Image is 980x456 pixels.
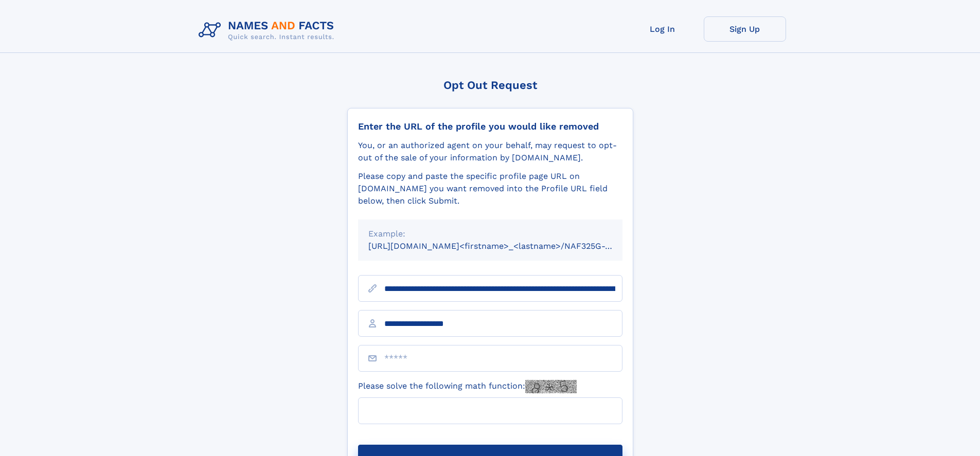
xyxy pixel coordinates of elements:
[194,16,343,44] img: Logo Names and Facts
[368,228,612,240] div: Example:
[358,380,577,393] label: Please solve the following math function:
[347,79,633,92] div: Opt Out Request
[704,16,786,42] a: Sign Up
[621,16,704,42] a: Log In
[358,121,622,132] div: Enter the URL of the profile you would like removed
[368,241,642,251] small: [URL][DOMAIN_NAME]<firstname>_<lastname>/NAF325G-xxxxxxxx
[358,170,622,207] div: Please copy and paste the specific profile page URL on [DOMAIN_NAME] you want removed into the Pr...
[358,139,622,164] div: You, or an authorized agent on your behalf, may request to opt-out of the sale of your informatio...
